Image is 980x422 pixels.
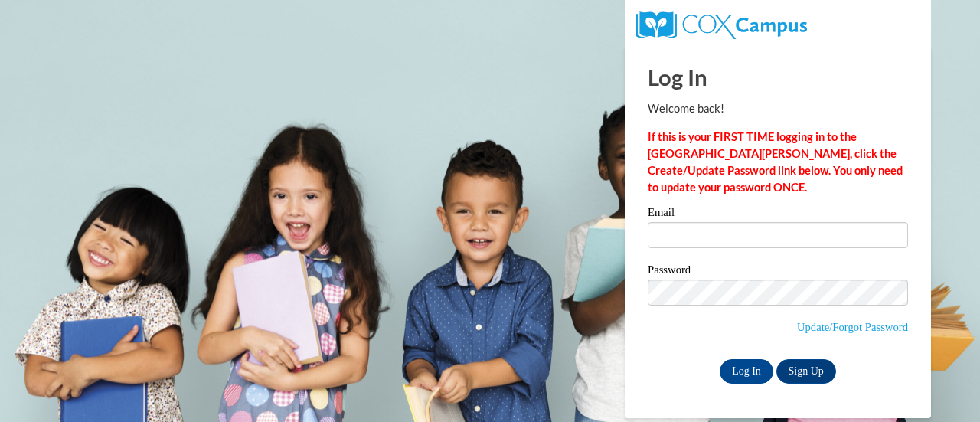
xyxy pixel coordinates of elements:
a: Update/Forgot Password [797,321,908,333]
label: Email [648,207,908,222]
img: COX Campus [636,11,807,39]
a: Sign Up [776,359,836,384]
a: COX Campus [636,18,807,31]
label: Password [648,264,908,280]
p: Welcome back! [648,100,908,117]
strong: If this is your FIRST TIME logging in to the [GEOGRAPHIC_DATA][PERSON_NAME], click the Create/Upd... [648,130,903,194]
input: Log In [720,359,773,384]
h1: Log In [648,61,908,93]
